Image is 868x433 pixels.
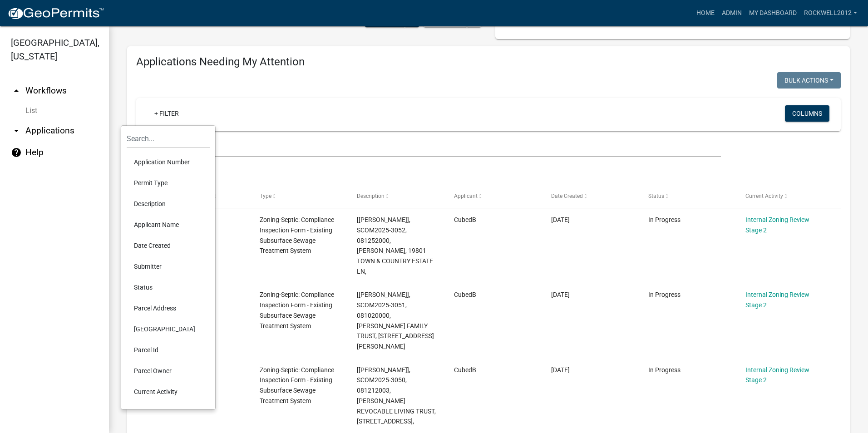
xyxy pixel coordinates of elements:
li: Parcel Owner [127,360,210,381]
a: Admin [718,5,745,22]
li: Application Number [127,152,210,172]
span: CubedB [454,366,476,374]
input: Search... [127,129,210,148]
li: Date Created [127,235,210,256]
li: Status [127,277,210,298]
datatable-header-cell: Date Created [542,186,640,207]
li: [GEOGRAPHIC_DATA] [127,319,210,340]
span: Zoning-Septic: Compliance Inspection Form - Existing Subsurface Sewage Treatment System [260,216,334,254]
span: [Susan Rockwell], SCOM2025-3050, 081212003, LAWRENCE S ANDERSON REVOCABLE LIVING TRUST, 26274 PAR... [357,366,436,425]
span: 09/01/2025 [551,366,570,374]
a: Internal Zoning Review Stage 2 [745,216,809,234]
li: Parcel Address [127,298,210,319]
i: help [11,147,22,158]
span: Applicant [454,193,478,199]
span: CubedB [454,291,476,298]
a: + Filter [147,105,186,122]
a: My Dashboard [745,5,800,22]
a: Rockwell2012 [800,5,861,22]
span: In Progress [648,366,681,374]
datatable-header-cell: Current Activity [737,186,834,207]
span: [Susan Rockwell], SCOM2025-3052, 081252000, STACEY TRONSON, 19801 TOWN & COUNTRY ESTATE LN, [357,216,433,275]
input: Search for applications [136,138,721,157]
button: Settings [424,11,467,27]
span: CubedB [454,216,476,223]
span: 09/01/2025 [551,291,570,298]
i: arrow_drop_up [11,85,22,96]
a: Internal Zoning Review Stage 2 [745,291,809,309]
span: Current Activity [745,193,783,199]
datatable-header-cell: Type [251,186,348,207]
span: Type [260,193,271,199]
span: Zoning-Septic: Compliance Inspection Form - Existing Subsurface Sewage Treatment System [260,291,334,329]
a: Internal Zoning Review Stage 2 [745,366,809,384]
h4: Applications Needing My Attention [136,55,841,69]
button: Builder [365,11,405,27]
button: Columns [785,105,829,122]
i: arrow_drop_down [11,125,22,136]
span: [Susan Rockwell], SCOM2025-3051, 081020000, STENGLEIN FAMILY TRUST, 20321 VICTOR RD, [357,291,434,350]
li: Applicant Name [127,214,210,235]
a: Home [693,5,718,22]
button: Bulk Actions [777,72,841,89]
li: Submitter [127,256,210,277]
span: In Progress [648,216,681,223]
datatable-header-cell: Description [348,186,445,207]
li: Permit Type [127,172,210,193]
span: In Progress [648,291,681,298]
li: Current Activity [127,381,210,402]
li: Description [127,193,210,214]
span: Zoning-Septic: Compliance Inspection Form - Existing Subsurface Sewage Treatment System [260,366,334,404]
li: Parcel Id [127,340,210,360]
span: Date Created [551,193,583,199]
span: 09/01/2025 [551,216,570,223]
span: Description [357,193,385,199]
datatable-header-cell: Status [640,186,737,207]
span: Status [648,193,664,199]
datatable-header-cell: Applicant [445,186,542,207]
